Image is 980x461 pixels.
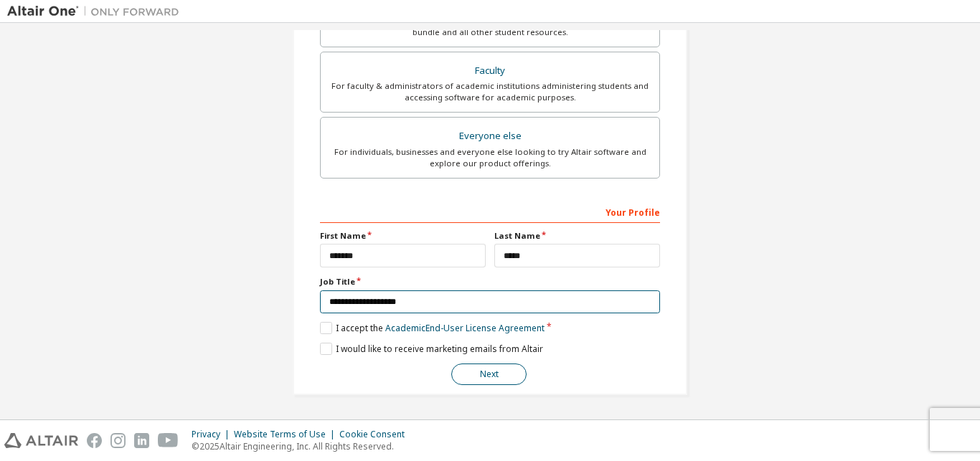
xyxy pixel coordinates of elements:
img: altair_logo.svg [4,433,78,448]
div: Everyone else [329,126,651,146]
label: Last Name [494,230,660,242]
a: Academic End-User License Agreement [385,322,545,334]
label: First Name [320,230,486,242]
img: youtube.svg [158,433,179,448]
div: Faculty [329,61,651,81]
div: Cookie Consent [339,429,413,440]
img: linkedin.svg [134,433,149,448]
div: For individuals, businesses and everyone else looking to try Altair software and explore our prod... [329,146,651,169]
div: Website Terms of Use [234,429,339,440]
img: instagram.svg [110,433,126,448]
div: For faculty & administrators of academic institutions administering students and accessing softwa... [329,80,651,103]
img: Altair One [7,4,187,19]
p: © 2025 Altair Engineering, Inc. All Rights Reserved. [192,440,413,452]
button: Next [451,363,527,385]
label: I would like to receive marketing emails from Altair [320,343,543,355]
label: I accept the [320,322,545,334]
img: facebook.svg [87,433,102,448]
label: Job Title [320,276,660,287]
div: Privacy [192,429,234,440]
div: Your Profile [320,200,660,223]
